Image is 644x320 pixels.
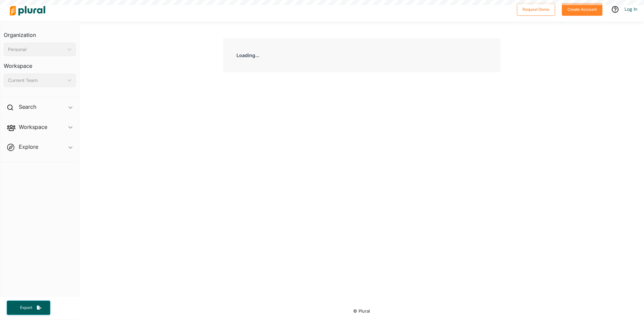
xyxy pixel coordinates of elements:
[562,5,602,12] a: Create Account
[562,3,602,16] button: Create Account
[4,25,76,40] h3: Organization
[517,3,555,16] button: Request Demo
[7,301,50,315] button: Export
[15,305,37,311] span: Export
[517,5,555,12] a: Request Demo
[625,6,637,12] a: Log In
[19,103,36,110] h2: Search
[8,46,65,53] div: Personal
[223,38,500,72] div: Loading...
[8,77,65,84] div: Current Team
[353,309,370,314] small: © Plural
[4,56,76,71] h3: Workspace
